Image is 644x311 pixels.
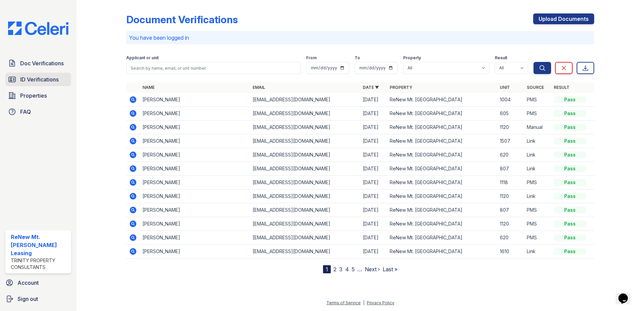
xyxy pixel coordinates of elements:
td: [EMAIL_ADDRESS][DOMAIN_NAME] [250,217,360,231]
td: PMS [524,231,551,245]
div: Pass [554,179,586,186]
label: Applicant or unit [126,55,159,61]
td: Link [524,134,551,148]
td: 807 [497,203,524,217]
label: Property [403,55,421,61]
td: [DATE] [360,217,387,231]
td: ReNew Mt. [GEOGRAPHIC_DATA] [387,189,497,203]
td: 1120 [497,189,524,203]
td: [EMAIL_ADDRESS][DOMAIN_NAME] [250,107,360,120]
a: Last » [383,266,397,273]
td: PMS [524,203,551,217]
a: Property [390,85,412,90]
a: Source [527,85,544,90]
td: 620 [497,148,524,162]
a: Upload Documents [533,13,594,24]
a: FAQ [5,105,71,118]
div: Pass [554,96,586,103]
a: Unit [500,85,510,90]
td: PMS [524,176,551,189]
input: Search by name, email, or unit number [126,62,301,74]
td: PMS [524,93,551,107]
a: Account [3,276,74,289]
div: Pass [554,124,586,131]
div: Pass [554,138,586,144]
td: PMS [524,107,551,120]
td: [DATE] [360,176,387,189]
td: [DATE] [360,231,387,245]
span: Account [18,279,39,287]
label: To [355,55,360,61]
td: [PERSON_NAME] [140,120,250,134]
td: 1507 [497,134,524,148]
div: ReNew Mt. [PERSON_NAME] Leasing [11,233,68,257]
td: [DATE] [360,107,387,120]
a: Privacy Policy [367,300,394,305]
div: Pass [554,248,586,255]
td: [PERSON_NAME] [140,176,250,189]
td: 1610 [497,245,524,258]
td: [DATE] [360,134,387,148]
td: 1118 [497,176,524,189]
td: ReNew Mt. [GEOGRAPHIC_DATA] [387,93,497,107]
td: [DATE] [360,148,387,162]
td: [DATE] [360,93,387,107]
td: Link [524,148,551,162]
td: 1004 [497,93,524,107]
td: ReNew Mt. [GEOGRAPHIC_DATA] [387,176,497,189]
label: From [306,55,317,61]
td: ReNew Mt. [GEOGRAPHIC_DATA] [387,245,497,258]
td: [PERSON_NAME] [140,217,250,231]
div: Pass [554,207,586,213]
td: [PERSON_NAME] [140,203,250,217]
a: 2 [333,266,336,273]
td: [EMAIL_ADDRESS][DOMAIN_NAME] [250,245,360,258]
span: ID Verifications [20,75,59,83]
td: [DATE] [360,245,387,258]
div: Pass [554,151,586,158]
a: Date ▼ [363,85,379,90]
td: [PERSON_NAME] [140,162,250,176]
a: Result [554,85,570,90]
a: ID Verifications [5,73,71,86]
td: [EMAIL_ADDRESS][DOMAIN_NAME] [250,134,360,148]
div: Pass [554,234,586,241]
td: [DATE] [360,189,387,203]
td: Link [524,189,551,203]
td: 1120 [497,120,524,134]
div: Pass [554,165,586,172]
td: ReNew Mt. [GEOGRAPHIC_DATA] [387,231,497,245]
a: Properties [5,89,71,102]
a: 5 [352,266,355,273]
a: Terms of Service [326,300,361,305]
div: Trinity Property Consultants [11,257,68,271]
div: Pass [554,220,586,227]
td: [EMAIL_ADDRESS][DOMAIN_NAME] [250,176,360,189]
td: [PERSON_NAME] [140,134,250,148]
span: Properties [20,92,47,100]
span: Sign out [18,295,38,303]
td: 807 [497,162,524,176]
td: [EMAIL_ADDRESS][DOMAIN_NAME] [250,120,360,134]
td: [PERSON_NAME] [140,107,250,120]
div: Pass [554,193,586,200]
td: ReNew Mt. [GEOGRAPHIC_DATA] [387,120,497,134]
td: [DATE] [360,120,387,134]
td: ReNew Mt. [GEOGRAPHIC_DATA] [387,134,497,148]
td: [PERSON_NAME] [140,189,250,203]
td: [EMAIL_ADDRESS][DOMAIN_NAME] [250,162,360,176]
a: Name [142,85,155,90]
iframe: chat widget [616,284,637,304]
a: 3 [339,266,343,273]
td: [EMAIL_ADDRESS][DOMAIN_NAME] [250,203,360,217]
td: Manual [524,120,551,134]
td: 1120 [497,217,524,231]
div: | [363,300,364,305]
a: Next › [365,266,380,273]
td: [EMAIL_ADDRESS][DOMAIN_NAME] [250,189,360,203]
td: [PERSON_NAME] [140,245,250,258]
span: … [357,265,362,273]
td: ReNew Mt. [GEOGRAPHIC_DATA] [387,217,497,231]
a: Sign out [3,292,74,306]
